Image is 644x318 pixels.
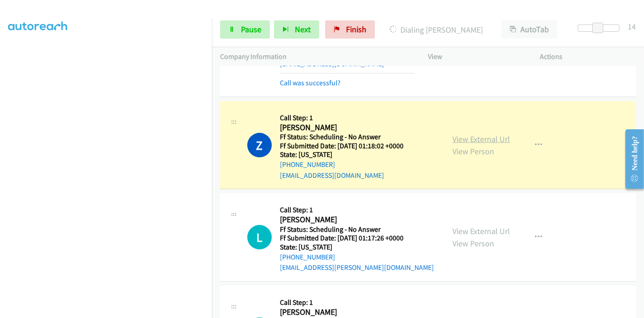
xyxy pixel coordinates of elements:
a: Finish [325,20,375,39]
a: Call was successful? [280,78,341,87]
h5: Ff Status: Scheduling - No Answer [280,225,434,234]
h5: Ff Status: Scheduling - No Answer [280,132,415,142]
h5: Call Step: 1 [280,298,415,307]
h1: Z [247,133,272,157]
h5: Ff Submitted Date: [DATE] 01:18:02 +0000 [280,142,415,151]
h5: State: [US_STATE] [280,150,415,159]
p: View [428,51,524,62]
a: View External Url [452,134,510,144]
span: Finish [346,24,366,34]
h2: [PERSON_NAME] [280,307,415,318]
a: View Person [452,146,494,157]
span: Pause [241,24,261,34]
iframe: Resource Center [618,123,644,195]
span: Next [295,24,311,34]
button: Next [274,20,319,39]
h5: Call Step: 1 [280,113,415,122]
a: [PHONE_NUMBER] [280,253,335,261]
h2: [PERSON_NAME] [280,215,415,225]
a: View External Url [452,226,510,236]
h5: Ff Submitted Date: [DATE] 01:17:26 +0000 [280,234,434,243]
a: View Person [452,238,494,249]
h2: [PERSON_NAME] [280,122,415,133]
button: AutoTab [501,20,557,39]
div: The call is yet to be attempted [247,225,272,250]
a: [PHONE_NUMBER] [280,160,335,169]
a: Pause [220,20,270,39]
p: Dialing [PERSON_NAME] [387,24,485,36]
h5: State: [US_STATE] [280,243,434,252]
div: 14 [628,20,636,33]
h1: L [247,225,272,250]
a: [EMAIL_ADDRESS][DOMAIN_NAME] [280,171,384,180]
h5: Call Step: 1 [280,205,434,215]
a: [EMAIL_ADDRESS][DOMAIN_NAME] [280,59,384,68]
p: Actions [540,51,636,62]
a: [EMAIL_ADDRESS][PERSON_NAME][DOMAIN_NAME] [280,263,434,272]
p: Company Information [220,51,412,62]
